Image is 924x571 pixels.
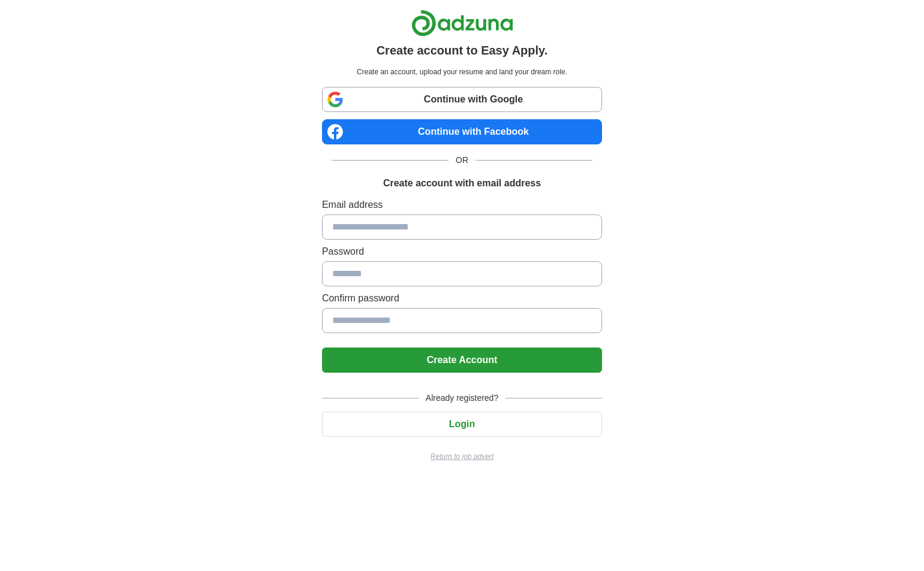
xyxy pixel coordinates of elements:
p: Create an account, upload your resume and land your dream role. [324,67,600,77]
a: Login [322,419,602,429]
img: Adzuna logo [411,10,513,37]
span: OR [449,154,475,167]
a: Continue with Facebook [322,119,602,144]
label: Confirm password [322,291,602,306]
h1: Create account with email address [383,176,541,191]
span: Already registered? [419,392,505,404]
a: Continue with Google [322,87,602,112]
label: Email address [322,198,602,212]
label: Password [322,244,602,259]
a: Return to job advert [322,451,602,462]
button: Create Account [322,348,602,373]
button: Login [322,412,602,437]
h1: Create account to Easy Apply. [377,41,548,59]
